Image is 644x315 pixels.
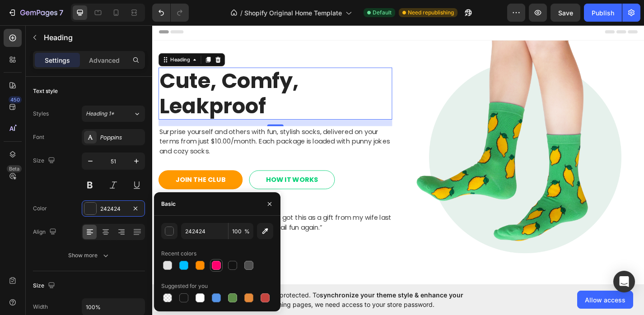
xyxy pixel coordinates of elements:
[4,4,67,22] button: 7
[181,223,228,239] input: Eg: FFFFFF
[408,9,454,17] span: Need republishing
[44,32,141,43] p: Heading
[161,250,196,258] div: Recent colors
[278,19,535,276] img: Alt Image
[59,7,63,18] p: 7
[33,204,47,213] div: Color
[89,56,120,65] p: Advanced
[33,133,44,141] div: Font
[210,291,463,308] span: synchronize your theme style & enhance your experience
[244,227,250,236] span: %
[100,205,126,213] div: 242424
[551,4,580,22] button: Save
[577,291,633,309] button: Allow access
[373,9,392,17] span: Default
[86,110,114,118] span: Heading 1*
[33,226,58,238] div: Align
[33,110,49,118] div: Styles
[82,106,145,122] button: Heading 1*
[45,56,70,65] p: Settings
[613,271,635,292] div: Open Intercom Messenger
[585,295,625,305] span: Allow access
[33,87,58,95] div: Text style
[7,165,22,172] div: Beta
[592,8,614,18] div: Publish
[152,24,644,286] iframe: Design area
[33,247,145,264] button: Show more
[210,290,499,309] span: Your page is password protected. To when designing pages, we need access to your store password.
[82,299,145,315] input: Auto
[33,155,57,167] div: Size
[584,4,622,22] button: Publish
[33,280,57,292] div: Size
[240,8,243,18] span: /
[161,282,208,290] div: Suggested for you
[33,303,48,311] div: Width
[152,4,189,22] div: Undo/Redo
[9,96,22,103] div: 450
[100,134,143,142] div: Poppins
[161,200,176,208] div: Basic
[558,9,573,17] span: Save
[244,8,342,18] span: Shopify Original Home Template
[68,251,110,260] div: Show more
